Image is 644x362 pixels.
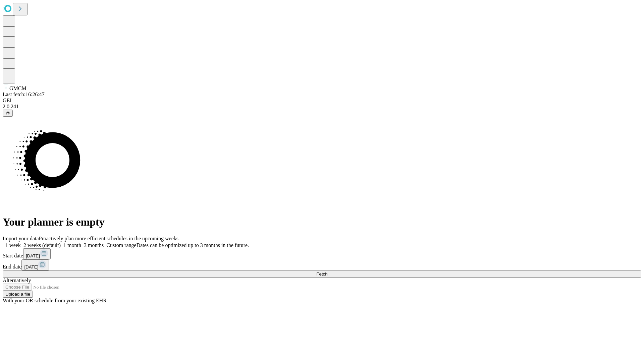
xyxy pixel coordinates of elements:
[316,271,327,277] span: Fetch
[5,242,21,248] span: 1 week
[39,236,180,241] span: Proactively plan more efficient schedules in the upcoming weeks.
[137,242,249,248] span: Dates can be optimized up to 3 months in the future.
[106,242,136,248] span: Custom range
[3,236,39,241] span: Import your data
[3,298,107,303] span: With your OR schedule from your existing EHR
[3,110,13,117] button: @
[3,216,641,228] h1: Your planner is empty
[26,253,40,258] span: [DATE]
[3,248,641,259] div: Start date
[21,259,49,270] button: [DATE]
[24,264,38,269] span: [DATE]
[3,259,641,270] div: End date
[3,270,641,278] button: Fetch
[5,111,10,116] span: @
[3,92,45,97] span: Last fetch: 16:26:47
[84,242,104,248] span: 3 months
[3,278,31,283] span: Alternatively
[23,248,51,259] button: [DATE]
[9,85,26,91] span: GMCM
[3,291,33,298] button: Upload a file
[3,98,641,104] div: GEI
[3,104,641,110] div: 2.0.241
[63,242,81,248] span: 1 month
[23,242,61,248] span: 2 weeks (default)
